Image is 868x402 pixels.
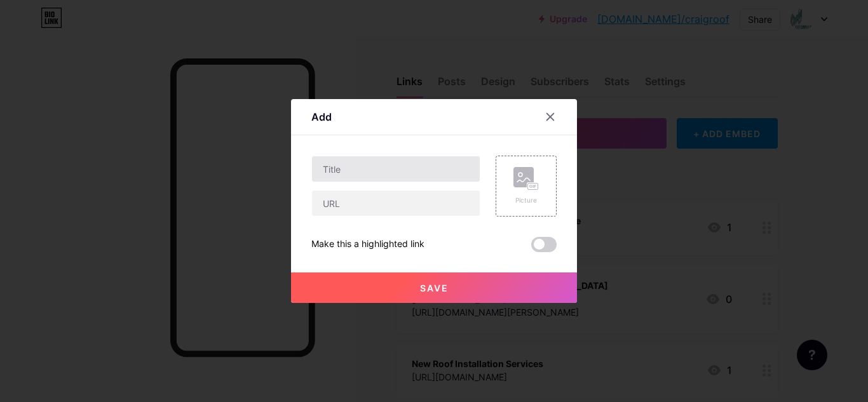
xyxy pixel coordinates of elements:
[420,283,449,293] span: Save
[311,237,424,252] div: Make this a highlighted link
[312,191,480,216] input: URL
[311,109,332,124] div: Add
[312,156,480,182] input: Title
[291,272,577,303] button: Save
[513,196,539,205] div: Picture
